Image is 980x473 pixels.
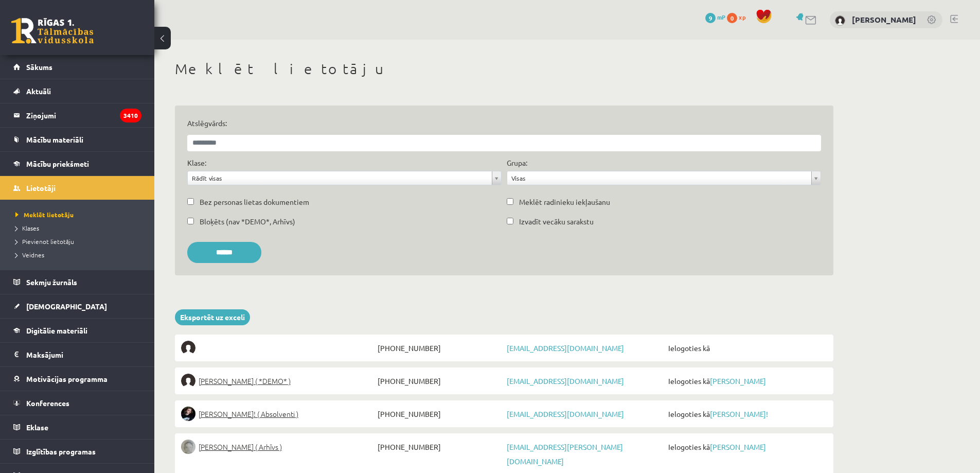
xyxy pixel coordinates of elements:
[26,343,141,366] legend: Maksājumi
[26,135,83,144] span: Mācību materiāli
[26,326,87,335] span: Digitālie materiāli
[13,319,141,342] a: Digitālie materiāli
[192,171,488,185] span: Rādīt visas
[200,197,309,207] label: Bez personas lietas dokumentiem
[507,343,624,353] a: [EMAIL_ADDRESS][DOMAIN_NAME]
[15,251,44,259] span: Veidnes
[120,109,141,122] i: 3410
[15,223,144,233] a: Klases
[175,309,250,325] a: Eksportēt uz exceli
[26,302,107,311] span: [DEMOGRAPHIC_DATA]
[13,128,141,151] a: Mācību materiāli
[181,374,375,388] a: [PERSON_NAME] ( *DEMO* )
[511,171,807,185] span: Visas
[13,440,141,463] a: Izglītības programas
[666,341,827,355] span: Ielogoties kā
[666,440,827,454] span: Ielogoties kā
[181,440,375,454] a: [PERSON_NAME] ( Arhīvs )
[15,250,144,259] a: Veidnes
[507,171,821,185] a: Visas
[181,407,195,421] img: Sofija Anrio-Karlauska!
[705,13,716,23] span: 9
[26,447,96,456] span: Izglītības programas
[727,13,737,23] span: 0
[26,374,108,383] span: Motivācijas programma
[26,62,52,72] span: Sākums
[26,423,48,432] span: Eklase
[15,237,74,246] span: Pievienot lietotāju
[26,183,56,192] span: Lietotāji
[710,409,768,418] a: [PERSON_NAME]!
[187,157,206,168] label: Klase:
[188,171,501,185] a: Rādīt visas
[710,376,766,386] a: [PERSON_NAME]
[175,60,833,78] h1: Meklēt lietotāju
[705,13,725,21] a: 9 mP
[739,13,745,21] span: xp
[200,216,295,227] label: Bloķēts (nav *DEMO*, Arhīvs)
[835,15,845,26] img: Linards Muižnieks
[13,103,141,127] a: Ziņojumi3410
[519,216,594,227] label: Izvadīt vecāku sarakstu
[13,367,141,391] a: Motivācijas programma
[710,442,766,451] a: [PERSON_NAME]
[11,18,94,44] a: Rīgas 1. Tālmācības vidusskola
[727,13,751,21] a: 0 xp
[181,374,195,388] img: Elīna Elizabete Ancveriņa
[26,86,51,96] span: Aktuāli
[13,152,141,176] a: Mācību priekšmeti
[13,415,141,439] a: Eklase
[507,157,527,168] label: Grupa:
[13,343,141,366] a: Maksājumi
[15,211,74,219] span: Meklēt lietotāju
[375,407,504,421] span: [PHONE_NUMBER]
[375,341,504,355] span: [PHONE_NUMBER]
[26,159,89,168] span: Mācību priekšmeti
[13,270,141,294] a: Sekmju žurnāls
[15,237,144,246] a: Pievienot lietotāju
[181,440,195,454] img: Lelde Braune
[13,294,141,318] a: [DEMOGRAPHIC_DATA]
[26,398,69,408] span: Konferences
[666,407,827,421] span: Ielogoties kā
[15,224,39,232] span: Klases
[375,374,504,388] span: [PHONE_NUMBER]
[13,176,141,200] a: Lietotāji
[375,440,504,454] span: [PHONE_NUMBER]
[181,407,375,421] a: [PERSON_NAME]! ( Absolventi )
[507,376,624,386] a: [EMAIL_ADDRESS][DOMAIN_NAME]
[13,55,141,79] a: Sākums
[199,374,291,388] span: [PERSON_NAME] ( *DEMO* )
[717,13,725,21] span: mP
[15,210,144,219] a: Meklēt lietotāju
[26,277,77,287] span: Sekmju žurnāls
[507,409,624,418] a: [EMAIL_ADDRESS][DOMAIN_NAME]
[519,197,610,207] label: Meklēt radinieku iekļaušanu
[199,407,298,421] span: [PERSON_NAME]! ( Absolventi )
[187,118,821,129] label: Atslēgvārds:
[199,440,282,454] span: [PERSON_NAME] ( Arhīvs )
[507,442,623,466] a: [EMAIL_ADDRESS][PERSON_NAME][DOMAIN_NAME]
[13,391,141,415] a: Konferences
[26,103,141,127] legend: Ziņojumi
[13,79,141,103] a: Aktuāli
[852,14,916,25] a: [PERSON_NAME]
[666,374,827,388] span: Ielogoties kā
